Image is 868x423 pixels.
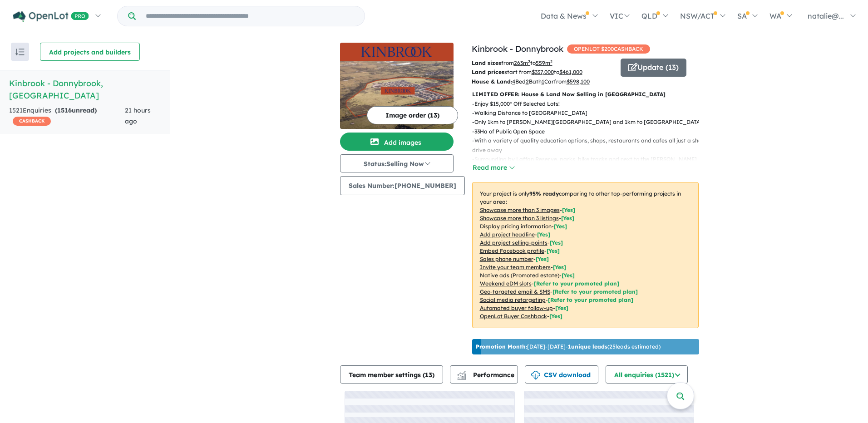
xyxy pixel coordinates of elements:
u: Social media retargeting [480,296,546,303]
span: to [530,59,552,66]
b: Land sizes [472,59,501,66]
p: - Only 1km to [PERSON_NAME][GEOGRAPHIC_DATA] and 1km to [GEOGRAPHIC_DATA] [472,118,706,127]
p: LIMITED OFFER: House & Land Now Selling in [GEOGRAPHIC_DATA] [472,90,699,99]
button: Image order (13) [367,106,458,124]
a: Kinbrook - Donnybrook LogoKinbrook - Donnybrook [340,43,454,129]
span: [ Yes ] [537,231,550,238]
span: [ Yes ] [536,256,549,262]
u: Add project selling-points [480,239,547,246]
u: Automated buyer follow-up [480,305,553,311]
button: Add projects and builders [40,43,140,61]
span: natalie@... [808,11,844,20]
span: to [554,69,582,75]
button: Read more [472,162,515,173]
b: 1 unique leads [568,343,607,350]
img: Kinbrook - Donnybrook [340,61,454,129]
span: OPENLOT $ 200 CASHBACK [567,44,650,54]
u: Showcase more than 3 listings [480,215,559,221]
button: Team member settings (13) [340,365,443,384]
u: $ 337,000 [532,69,554,75]
span: [ Yes ] [550,239,563,246]
span: [Refer to your promoted plan] [534,280,619,287]
u: 1 [542,78,544,85]
p: - Surrounding by Laffan Reserve, parks, bike tracks and next to the [PERSON_NAME][GEOGRAPHIC_DATA] [472,155,706,173]
p: Bed Bath Car from [472,77,614,86]
u: 4 [512,78,515,85]
img: line-chart.svg [457,371,465,376]
sup: 2 [550,59,552,64]
p: - Enjoy $15,000* Off Selected Lots! [472,99,706,108]
span: [Yes] [562,272,575,279]
p: - With a variety of quality education options, shops, restaurants and cafes all just a short driv... [472,136,706,155]
u: Sales phone number [480,256,533,262]
span: 21 hours ago [125,106,151,125]
u: 2 [526,78,529,85]
u: Invite your team members [480,264,551,271]
span: [ Yes ] [547,247,560,254]
button: Status:Selling Now [340,154,454,172]
h5: Kinbrook - Donnybrook , [GEOGRAPHIC_DATA] [9,77,161,102]
span: 1516 [57,106,72,114]
span: [ Yes ] [554,223,567,230]
button: Add images [340,133,454,151]
u: $ 461,000 [559,69,582,75]
p: Your project is only comparing to other top-performing projects in your area: - - - - - - - - - -... [472,182,699,328]
p: [DATE] - [DATE] - ( 25 leads estimated) [476,343,661,351]
u: $ 598,100 [567,78,590,85]
p: from [472,59,614,68]
button: Performance [450,365,518,384]
u: Add project headline [480,231,535,238]
u: Weekend eDM slots [480,280,532,287]
u: Native ads (Promoted estate) [480,272,559,279]
sup: 2 [528,59,530,64]
span: [Refer to your promoted plan] [552,288,638,295]
button: CSV download [525,365,598,384]
img: sort.svg [15,49,25,55]
u: Showcase more than 3 images [480,207,560,213]
p: - Walking Distance to [GEOGRAPHIC_DATA] [472,108,706,118]
b: 95 % ready [529,190,559,197]
a: Kinbrook - Donnybrook [472,44,563,54]
u: 559 m [536,59,552,66]
span: Performance [459,371,514,379]
button: Sales Number:[PHONE_NUMBER] [340,176,465,195]
span: [Yes] [555,305,568,311]
b: Promotion Month: [476,343,527,350]
img: download icon [531,371,540,380]
p: start from [472,68,614,77]
input: Try estate name, suburb, builder or developer [138,6,363,26]
span: [ Yes ] [553,264,566,271]
u: Embed Facebook profile [480,247,544,254]
span: [ Yes ] [561,215,574,221]
strong: ( unread) [55,106,97,114]
img: bar-chart.svg [457,374,466,379]
div: 1521 Enquir ies [9,105,125,127]
p: - 33Ha of Public Open Space [472,127,706,136]
u: OpenLot Buyer Cashback [480,313,547,320]
span: 13 [425,371,432,379]
span: [Yes] [549,313,562,320]
u: Geo-targeted email & SMS [480,288,550,295]
b: Land prices [472,69,504,75]
b: House & Land: [472,78,512,85]
span: [Refer to your promoted plan] [548,296,633,303]
u: 263 m [514,59,530,66]
button: Update (13) [621,59,686,77]
img: Kinbrook - Donnybrook Logo [344,46,450,57]
img: Openlot PRO Logo White [13,11,89,22]
u: Display pricing information [480,223,552,230]
span: CASHBACK [13,117,51,126]
button: All enquiries (1521) [606,365,688,384]
span: [ Yes ] [562,207,575,213]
